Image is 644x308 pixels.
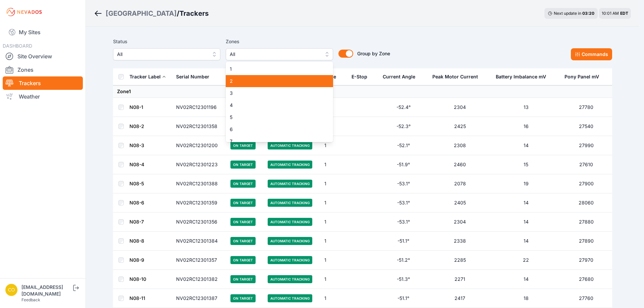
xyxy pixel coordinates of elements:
span: All [230,50,320,58]
span: 7 [230,138,321,145]
button: All [226,48,333,60]
span: 6 [230,126,321,133]
span: 2 [230,78,321,84]
span: 4 [230,102,321,109]
span: 1 [230,66,321,72]
span: 5 [230,114,321,121]
div: All [226,62,333,142]
span: 3 [230,90,321,97]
